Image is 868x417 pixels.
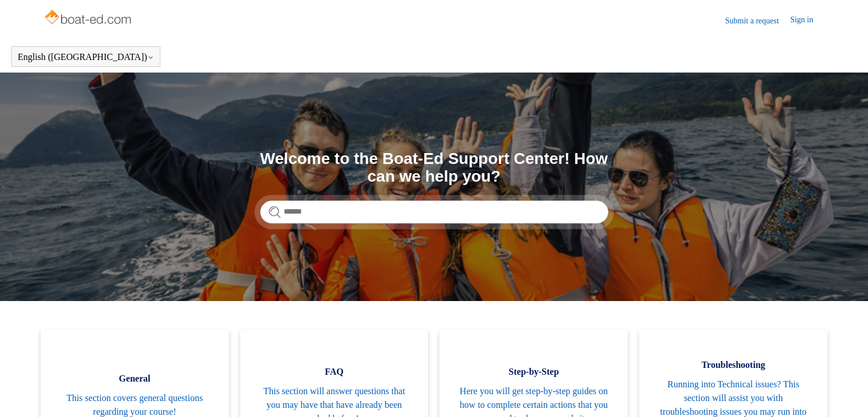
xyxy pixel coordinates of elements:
[257,365,411,379] span: FAQ
[260,201,608,223] input: Search
[830,379,859,408] div: Live chat
[725,15,790,27] a: Submit a request
[43,7,134,30] img: Boat-Ed Help Center home page
[18,52,154,62] button: English ([GEOGRAPHIC_DATA])
[58,372,212,386] span: General
[260,150,608,186] h1: Welcome to the Boat-Ed Support Center! How can we help you?
[790,14,825,27] a: Sign in
[457,365,611,379] span: Step-by-Step
[656,358,810,372] span: Troubleshooting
